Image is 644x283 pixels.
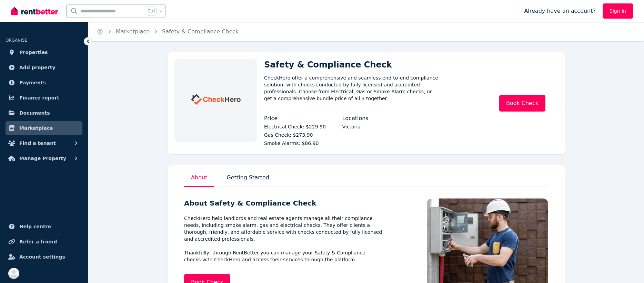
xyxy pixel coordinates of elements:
[342,124,361,129] span: Victoria
[19,94,59,102] span: Finance report
[6,106,82,120] a: Documents
[6,220,82,233] a: Help centre
[184,172,214,187] p: About
[19,78,46,87] span: Payments
[146,7,157,15] span: Ctrl
[162,28,239,35] a: Safety & Compliance Check
[19,222,51,231] span: Help centre
[342,114,441,123] p: Locations
[19,253,65,261] span: Account settings
[6,235,82,249] a: Refer a friend
[6,76,82,90] a: Payments
[6,136,82,150] button: Find a tenant
[11,6,58,16] img: RentBetter
[6,38,27,43] span: ORGANISE
[184,215,383,263] p: CheckHero help landlords and real estate agents manage all their compliance needs, including smok...
[6,61,82,74] a: Add property
[191,94,241,105] img: Safety & Compliance Check
[19,238,57,246] span: Refer a friend
[264,124,326,146] span: Electrical Check: $229.90 Gas Check: $273.90 Smoke Alarms: $86.90
[264,74,441,102] p: CheckHero offer a comprehensive and seamless end-to-end compliance solution, with checks conducte...
[603,3,633,19] a: Sign In
[19,154,66,163] span: Manage Property
[6,250,82,264] a: Account settings
[264,59,441,70] h1: Safety & Compliance Check
[88,22,247,41] nav: Breadcrumb
[19,48,48,56] span: Properties
[19,139,56,147] span: Find a tenant
[6,45,82,59] a: Properties
[6,91,82,105] a: Finance report
[6,121,82,135] a: Marketplace
[19,124,53,132] span: Marketplace
[499,95,545,112] a: Book Check
[19,109,50,117] span: Documents
[184,198,383,208] h5: About Safety & Compliance Check
[116,28,150,35] a: Marketplace
[225,172,271,187] p: Getting Started
[6,151,82,165] button: Manage Property
[159,8,162,14] span: k
[19,63,56,72] span: Add property
[524,7,596,15] span: Already have an account?
[264,114,331,123] p: Price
